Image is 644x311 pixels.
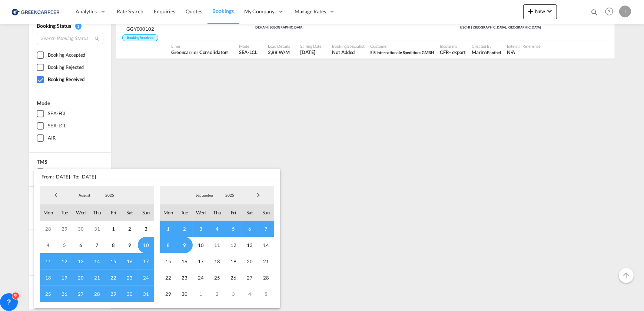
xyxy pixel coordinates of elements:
[176,204,193,221] span: Tue
[98,193,122,198] span: 2025
[138,204,154,221] span: Sun
[209,204,225,221] span: Thu
[242,204,258,221] span: Sat
[34,169,280,180] span: From: [DATE] To: [DATE]
[122,204,138,221] span: Sat
[193,204,209,221] span: Wed
[160,204,176,221] span: Mon
[73,193,96,198] span: August
[225,204,242,221] span: Fri
[72,190,97,201] md-select: Month: August
[73,204,89,221] span: Wed
[193,193,216,198] span: September
[105,204,122,221] span: Fri
[49,188,63,203] span: Previous Month
[97,190,122,201] md-select: Year: 2025
[251,188,266,203] span: Next Month
[217,190,242,201] md-select: Year: 2025
[192,190,217,201] md-select: Month: September
[258,204,274,221] span: Sun
[40,204,56,221] span: Mon
[56,204,73,221] span: Tue
[218,193,242,198] span: 2025
[89,204,105,221] span: Thu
